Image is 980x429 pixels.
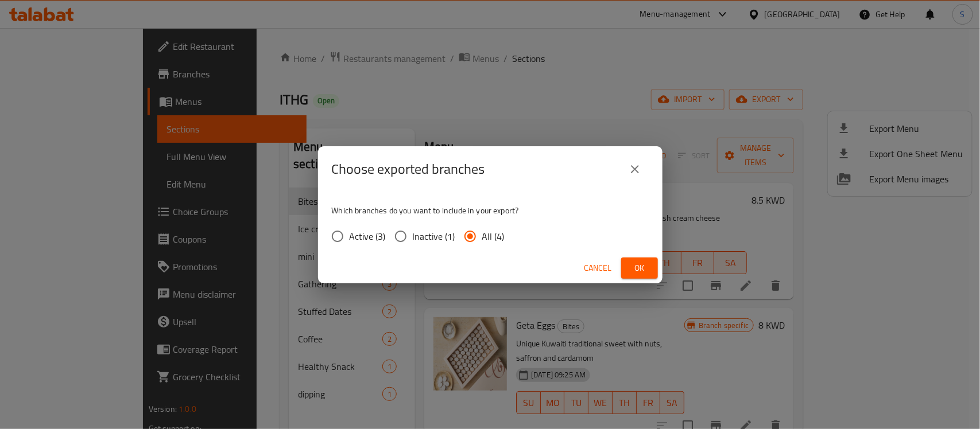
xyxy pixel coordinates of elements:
[332,205,649,216] p: Which branches do you want to include in your export?
[621,258,658,279] button: Ok
[621,155,649,183] button: close
[482,229,505,243] span: All (4)
[584,261,612,275] span: Cancel
[630,261,649,275] span: Ok
[413,229,455,243] span: Inactive (1)
[580,258,617,279] button: Cancel
[332,160,485,178] h2: Choose exported branches
[350,229,386,243] span: Active (3)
